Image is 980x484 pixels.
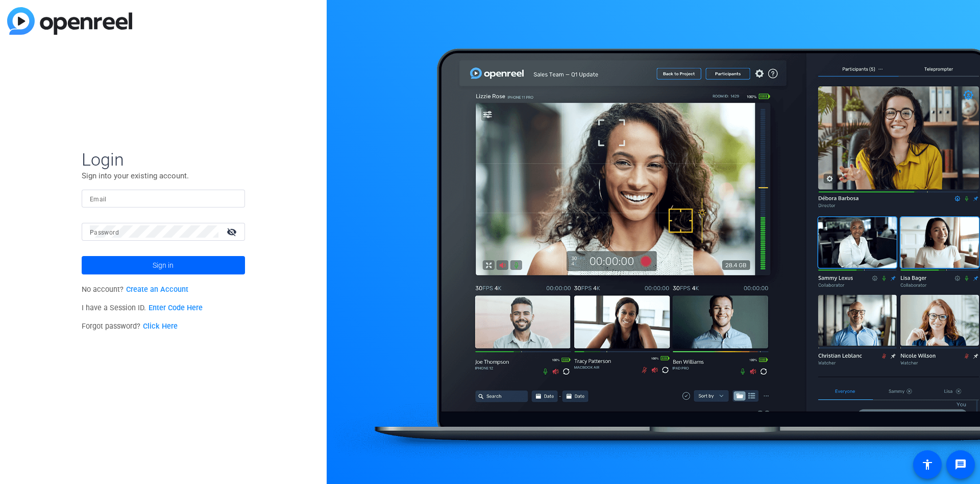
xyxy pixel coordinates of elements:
[954,458,967,471] mat-icon: message
[143,322,178,331] a: Click Here
[90,196,107,203] mat-label: Email
[220,224,245,239] mat-icon: visibility_off
[7,7,132,35] img: blue-gradient.svg
[82,285,188,294] span: No account?
[126,285,188,294] a: Create an Account
[90,192,237,204] input: Enter Email Address
[82,149,245,170] span: Login
[82,304,203,312] span: I have a Session ID.
[82,256,245,274] button: Sign in
[90,229,119,236] mat-label: Password
[82,170,245,181] p: Sign into your existing account.
[82,322,178,331] span: Forgot password?
[153,252,174,278] span: Sign in
[921,458,934,471] mat-icon: accessibility
[149,304,203,312] a: Enter Code Here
